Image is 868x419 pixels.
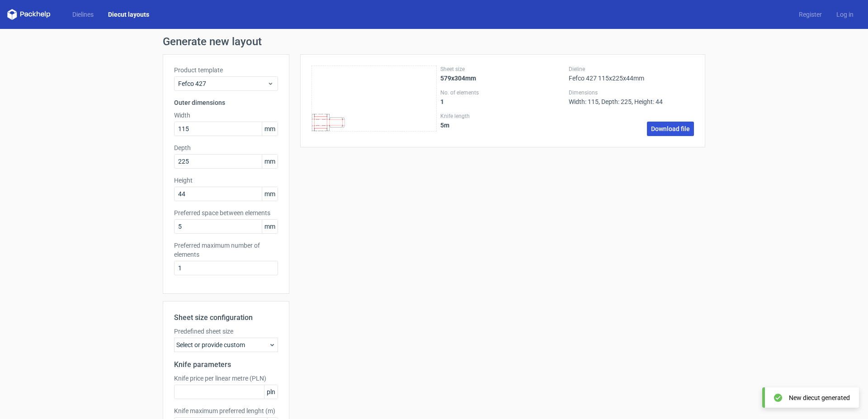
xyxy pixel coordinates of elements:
label: Knife maximum preferred lenght (m) [174,406,278,415]
label: Depth [174,143,278,152]
label: Product template [174,66,278,75]
a: Dielines [65,10,101,19]
a: Log in [829,10,861,19]
label: Height [174,176,278,185]
span: mm [262,220,278,233]
div: Select or provide custom [174,338,278,352]
a: Diecut layouts [101,10,156,19]
span: pln [264,385,278,399]
a: Register [792,10,829,19]
label: No. of elements [440,89,566,96]
span: Fefco 427 [178,79,267,88]
a: Download file [647,122,694,136]
strong: 579x304mm [440,75,476,82]
label: Preferred maximum number of elements [174,241,278,259]
label: Width [174,111,278,120]
h1: Generate new layout [163,36,705,47]
div: New diecut generated [789,393,850,402]
span: mm [262,155,278,168]
span: mm [262,122,278,136]
label: Knife length [440,113,566,120]
label: Knife price per linear metre (PLN) [174,374,278,383]
strong: 5 m [440,122,449,129]
label: Sheet size [440,66,566,73]
strong: 1 [440,98,444,105]
div: Width: 115, Depth: 225, Height: 44 [569,89,694,105]
div: Fefco 427 115x225x44mm [569,66,694,82]
label: Preferred space between elements [174,208,278,217]
h2: Knife parameters [174,359,278,370]
h3: Outer dimensions [174,98,278,107]
label: Dieline [569,66,694,73]
label: Predefined sheet size [174,327,278,336]
label: Dimensions [569,89,694,96]
h2: Sheet size configuration [174,312,278,323]
span: mm [262,187,278,201]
